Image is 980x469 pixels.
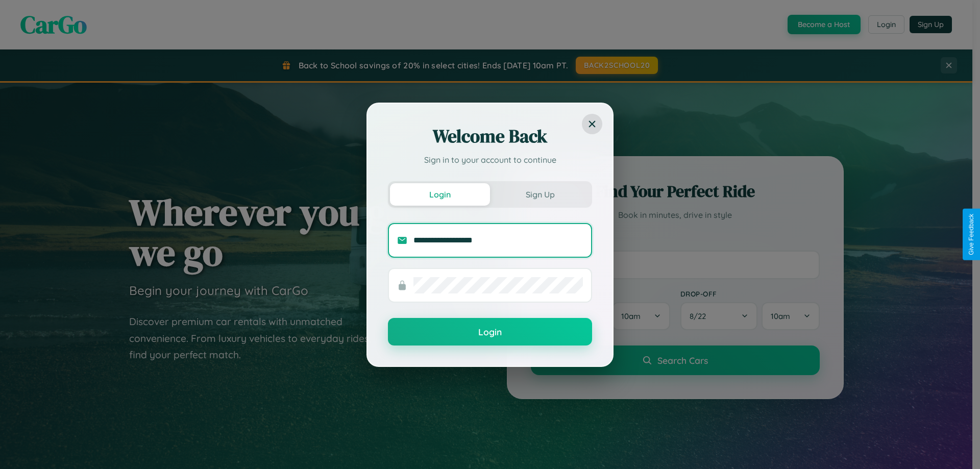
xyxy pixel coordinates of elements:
[490,183,590,206] button: Sign Up
[968,214,975,255] div: Give Feedback
[390,183,490,206] button: Login
[388,124,592,149] h2: Welcome Back
[388,318,592,345] button: Login
[388,154,592,166] p: Sign in to your account to continue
